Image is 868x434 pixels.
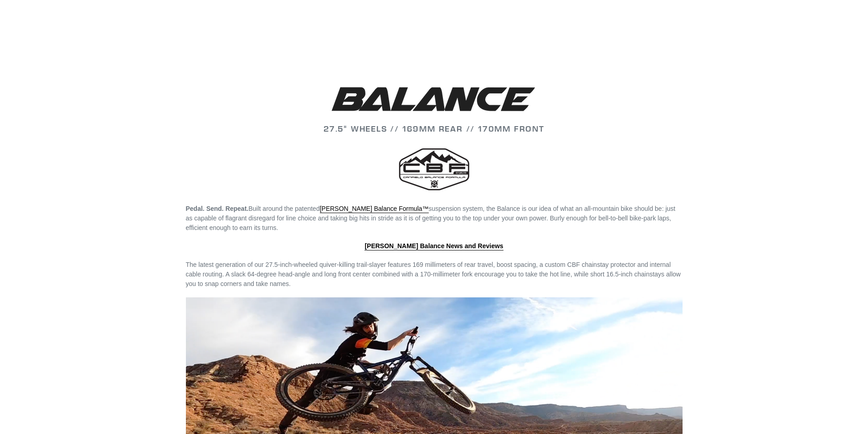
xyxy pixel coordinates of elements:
p: Built around the patented suspension system, the Balance is our idea of what an all-mountain bike... [186,204,683,233]
a: [PERSON_NAME] Balance News and Reviews [365,242,503,250]
b: Pedal. Send. Repeat. [186,205,249,212]
span: 27.5" WHEELS // 169mm REAR // 170mm FRONT [324,123,544,134]
a: [PERSON_NAME] Balance Formula™ [320,205,429,213]
span: The latest generation of our 27.5-inch-wheeled quiver-killing trail-slayer features 169 millimete... [186,261,681,287]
